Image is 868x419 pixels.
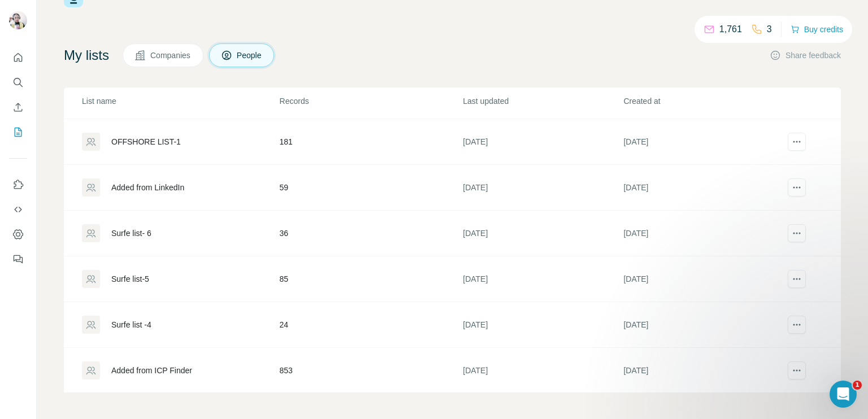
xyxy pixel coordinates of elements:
span: People [237,50,263,61]
div: Surfe list-5 [111,273,149,285]
span: 1 [853,381,862,390]
button: Feedback [9,249,27,269]
p: List name [82,95,279,107]
td: 36 [279,211,463,256]
button: Enrich CSV [9,97,27,117]
td: [DATE] [462,256,623,302]
td: [DATE] [462,119,623,165]
h4: My lists [64,46,109,64]
p: Created at [623,95,783,107]
button: actions [788,224,806,242]
img: Avatar [9,11,27,29]
button: Search [9,72,27,93]
div: Surfe list- 6 [111,228,151,239]
td: 181 [279,119,463,165]
button: Buy credits [791,21,843,37]
button: Share feedback [770,50,841,61]
td: 853 [279,348,463,394]
p: Records [280,95,462,107]
button: actions [788,133,806,151]
iframe: Intercom live chat [830,381,857,408]
p: Last updated [463,95,622,107]
div: Added from LinkedIn [111,182,184,193]
div: Surfe list -4 [111,319,151,330]
div: OFFSHORE LIST-1 [111,136,181,147]
td: [DATE] [462,348,623,394]
td: 85 [279,256,463,302]
td: 59 [279,165,463,211]
td: [DATE] [623,119,783,165]
button: Quick start [9,47,27,68]
button: Dashboard [9,224,27,245]
div: Added from ICP Finder [111,365,192,376]
td: [DATE] [623,348,783,394]
button: Use Surfe on LinkedIn [9,174,27,195]
td: [DATE] [623,302,783,348]
td: 24 [279,302,463,348]
button: actions [788,178,806,197]
td: [DATE] [623,256,783,302]
td: [DATE] [462,165,623,211]
button: actions [788,270,806,288]
p: 3 [767,23,772,36]
td: [DATE] [623,165,783,211]
td: [DATE] [623,211,783,256]
button: actions [788,361,806,379]
button: Use Surfe API [9,199,27,220]
button: actions [788,316,806,334]
p: 1,761 [719,23,742,36]
td: [DATE] [462,302,623,348]
span: Companies [150,50,192,61]
td: [DATE] [462,211,623,256]
button: My lists [9,122,27,142]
